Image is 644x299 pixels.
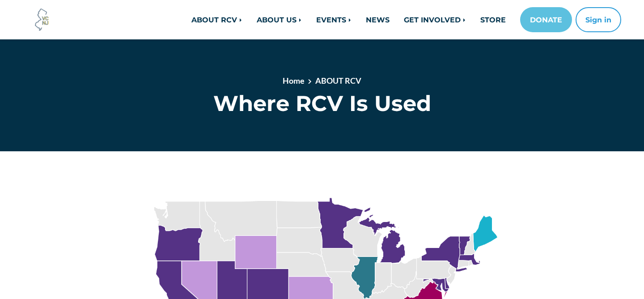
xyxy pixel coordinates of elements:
[131,7,621,32] nav: Main navigation
[397,11,473,29] a: GET INVOLVED
[169,75,475,90] nav: breadcrumb
[309,11,359,29] a: EVENTS
[184,11,250,29] a: ABOUT RCV
[359,11,397,29] a: NEWS
[250,11,309,29] a: ABOUT US
[30,8,54,32] img: Voter Choice NJ
[315,76,361,85] a: ABOUT RCV
[520,7,572,32] a: DONATE
[576,7,621,32] button: Sign in or sign up
[283,76,305,85] a: Home
[138,90,507,116] h1: Where RCV Is Used
[473,11,513,29] a: STORE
